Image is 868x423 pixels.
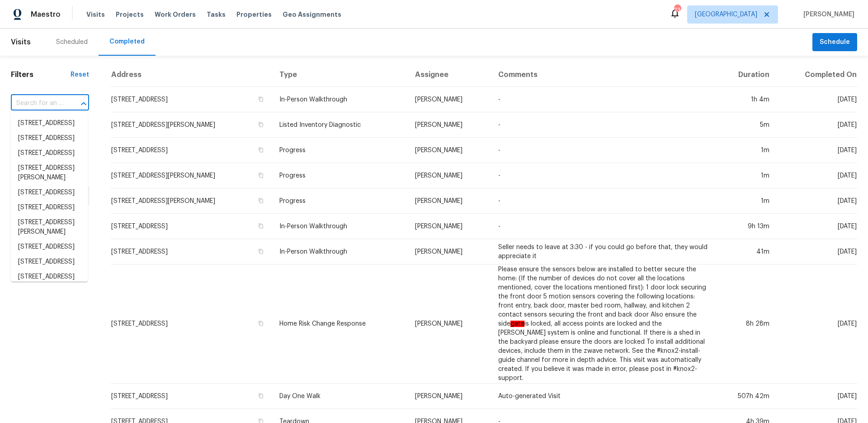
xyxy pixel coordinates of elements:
li: [STREET_ADDRESS][PERSON_NAME] [11,215,88,240]
td: [PERSON_NAME] [408,138,491,163]
td: [DATE] [777,239,857,264]
td: [STREET_ADDRESS] [111,239,272,264]
span: Visits [86,10,105,19]
td: Day One Walk [272,384,408,409]
span: [GEOGRAPHIC_DATA] [695,10,757,19]
td: [DATE] [777,188,857,214]
span: Schedule [820,37,850,48]
li: [STREET_ADDRESS] [11,146,88,161]
li: [STREET_ADDRESS] [11,185,88,200]
td: [DATE] [777,384,857,409]
td: 5m [715,112,777,138]
td: - [491,188,715,214]
td: Listed Inventory Diagnostic [272,112,408,138]
li: [STREET_ADDRESS] [11,131,88,146]
button: Copy Address [257,171,265,179]
button: Copy Address [257,319,265,327]
td: [STREET_ADDRESS][PERSON_NAME] [111,163,272,188]
li: [STREET_ADDRESS] [11,255,88,269]
span: [PERSON_NAME] [800,10,854,19]
li: [STREET_ADDRESS] [11,200,88,215]
button: Copy Address [257,222,265,230]
li: [STREET_ADDRESS] [11,269,88,284]
span: Geo Assignments [283,10,341,19]
td: [STREET_ADDRESS] [111,264,272,384]
td: [STREET_ADDRESS] [111,138,272,163]
td: 41m [715,239,777,264]
button: Copy Address [257,247,265,255]
td: [PERSON_NAME] [408,384,491,409]
th: Type [272,63,408,87]
td: [PERSON_NAME] [408,188,491,214]
td: [PERSON_NAME] [408,112,491,138]
li: [STREET_ADDRESS][PERSON_NAME] [11,161,88,185]
th: Completed On [777,63,857,87]
span: Projects [116,10,144,19]
span: Tasks [207,11,226,18]
td: [STREET_ADDRESS][PERSON_NAME] [111,188,272,214]
button: Copy Address [257,392,265,400]
div: Completed [109,37,145,46]
h1: Filters [11,70,71,79]
td: [STREET_ADDRESS] [111,87,272,112]
td: Home Risk Change Response [272,264,408,384]
th: Comments [491,63,715,87]
div: Reset [71,70,89,79]
td: [DATE] [777,112,857,138]
td: [PERSON_NAME] [408,87,491,112]
th: Address [111,63,272,87]
td: Auto-generated Visit [491,384,715,409]
td: [DATE] [777,163,857,188]
td: - [491,163,715,188]
td: [STREET_ADDRESS] [111,214,272,239]
button: Copy Address [257,95,265,103]
td: - [491,138,715,163]
td: 507h 42m [715,384,777,409]
td: [STREET_ADDRESS][PERSON_NAME] [111,112,272,138]
span: Work Orders [155,10,196,19]
td: [DATE] [777,138,857,163]
td: 1h 4m [715,87,777,112]
th: Assignee [408,63,491,87]
div: Scheduled [56,38,88,47]
span: Properties [236,10,272,19]
td: 8h 28m [715,264,777,384]
td: In-Person Walkthrough [272,214,408,239]
input: Search for an address... [11,96,64,111]
td: [PERSON_NAME] [408,239,491,264]
button: Copy Address [257,120,265,129]
td: [DATE] [777,87,857,112]
li: [STREET_ADDRESS] [11,116,88,131]
td: [DATE] [777,214,857,239]
td: Please ensure the sensors below are installed to better secure the home: (If the number of device... [491,264,715,384]
div: 23 [674,5,680,14]
td: Progress [272,138,408,163]
td: 1m [715,163,777,188]
span: Maestro [31,10,61,19]
span: Visits [11,32,31,52]
td: [DATE] [777,264,857,384]
td: - [491,87,715,112]
td: - [491,112,715,138]
td: Progress [272,188,408,214]
td: Seller needs to leave at 3:30 - if you could go before that, they would appreciate it [491,239,715,264]
li: [STREET_ADDRESS] [11,240,88,255]
button: Schedule [812,33,857,52]
td: Progress [272,163,408,188]
td: [PERSON_NAME] [408,214,491,239]
td: In-Person Walkthrough [272,87,408,112]
td: [PERSON_NAME] [408,163,491,188]
td: 1m [715,188,777,214]
button: Copy Address [257,146,265,154]
button: Copy Address [257,197,265,205]
td: - [491,214,715,239]
td: [PERSON_NAME] [408,264,491,384]
td: 1m [715,138,777,163]
td: [STREET_ADDRESS] [111,384,272,409]
th: Duration [715,63,777,87]
td: In-Person Walkthrough [272,239,408,264]
button: Close [77,97,90,110]
em: gate [510,321,524,327]
td: 9h 13m [715,214,777,239]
